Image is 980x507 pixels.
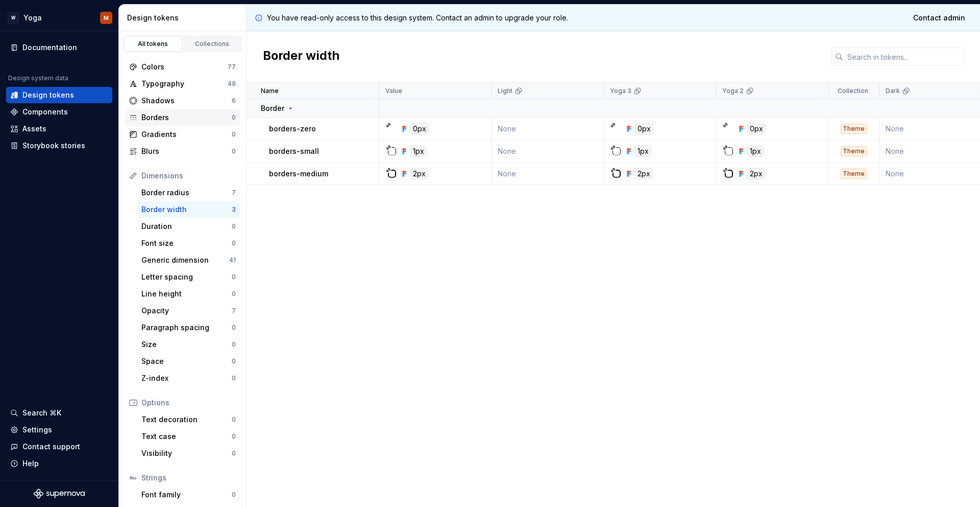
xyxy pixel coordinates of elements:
a: Shadows6 [125,93,240,109]
div: 0 [232,432,236,441]
p: Border [261,103,284,113]
div: Letter spacing [141,272,232,282]
div: 0 [232,273,236,281]
div: Border width [141,204,232,215]
p: Dark [886,87,900,95]
div: 0 [232,222,236,231]
div: Space [141,356,232,366]
a: Storybook stories [6,137,112,154]
div: 7 [232,189,236,197]
div: 0px [747,123,766,134]
div: W [7,12,19,24]
div: 0 [232,113,236,122]
p: Yoga 2 [722,87,744,95]
div: Generic dimension [141,255,229,265]
a: Opacity7 [137,303,240,319]
a: Font family0 [137,487,240,503]
div: Gradients [141,129,232,140]
button: Help [6,455,112,472]
button: Search ⌘K [6,405,112,421]
div: Storybook stories [22,141,85,151]
button: WYogaM [2,7,116,29]
p: Value [385,87,402,95]
div: 0 [232,239,236,247]
button: Contact support [6,439,112,455]
a: Size0 [137,336,240,353]
div: 0 [232,324,236,332]
p: Light [498,87,512,95]
div: Line height [141,289,232,299]
div: 0 [232,357,236,365]
div: 0 [232,340,236,349]
a: Duration0 [137,218,240,235]
div: Contact support [22,442,80,452]
a: Border width3 [137,201,240,218]
span: Contact admin [913,13,965,23]
div: Colors [141,62,228,72]
div: Size [141,339,232,350]
a: Paragraph spacing0 [137,319,240,336]
svg: Supernova Logo [34,489,85,499]
p: Yoga 3 [610,87,631,95]
div: Design tokens [127,13,242,23]
div: 1px [410,146,427,157]
div: Strings [141,473,236,483]
div: Opacity [141,306,232,316]
div: 0 [232,290,236,298]
div: 77 [228,63,236,71]
div: 0px [635,123,653,134]
a: Space0 [137,353,240,370]
div: Options [141,398,236,408]
a: Typography49 [125,76,240,92]
div: 41 [229,256,236,264]
a: Text case0 [137,428,240,445]
div: Theme [841,169,867,179]
a: Design tokens [6,87,112,103]
div: Text case [141,431,232,442]
a: Documentation [6,39,112,56]
div: 49 [228,80,236,88]
div: Documentation [22,42,77,53]
div: 0 [232,416,236,424]
div: Settings [22,425,52,435]
div: Blurs [141,146,232,156]
div: Visibility [141,448,232,458]
div: 0 [232,449,236,457]
a: Line height0 [137,286,240,302]
a: Settings [6,422,112,438]
div: Yoga [23,13,42,23]
div: 3 [232,205,236,214]
div: Paragraph spacing [141,322,232,333]
div: Dimensions [141,171,236,181]
a: Assets [6,121,112,137]
a: Contact admin [906,9,972,27]
p: You have read-only access to this design system. Contact an admin to upgrade your role. [267,13,568,23]
div: 7 [232,307,236,315]
div: Z-index [141,373,232,383]
td: None [492,140,604,163]
div: 2px [635,168,653,179]
div: Duration [141,221,232,232]
div: Shadows [141,96,232,106]
div: M [104,14,109,22]
a: Font size0 [137,235,240,251]
input: Search in tokens... [843,48,964,66]
a: Z-index0 [137,370,240,386]
a: Letter spacing0 [137,269,240,285]
div: 6 [232,97,236,105]
div: Theme [841,124,867,134]
div: Assets [22,124,46,134]
a: Visibility0 [137,445,240,462]
div: 0 [232,147,236,155]
p: borders-medium [269,169,328,179]
div: Search ⌘K [22,408,61,418]
div: Design tokens [22,90,74,100]
div: Theme [841,146,867,156]
div: 2px [410,168,428,179]
div: 0px [410,123,429,134]
div: Border radius [141,188,232,198]
a: Text decoration0 [137,411,240,428]
p: Name [261,87,279,95]
div: 0 [232,130,236,139]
